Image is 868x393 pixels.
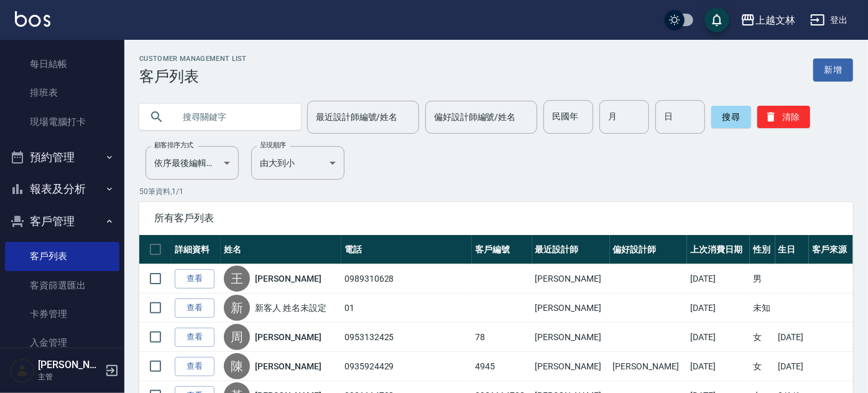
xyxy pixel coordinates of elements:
th: 最近設計師 [532,235,610,264]
td: 4945 [472,352,532,381]
td: [DATE] [775,323,809,352]
div: 上越文林 [755,12,795,28]
td: 01 [341,294,472,323]
th: 客戶來源 [809,235,853,264]
div: 依序最後編輯時間 [145,146,239,180]
h3: 客戶列表 [139,68,247,85]
a: [PERSON_NAME] [255,272,321,285]
p: 主管 [38,371,101,382]
a: 查看 [175,357,215,376]
a: 排班表 [5,78,119,107]
label: 呈現順序 [260,141,286,150]
td: 0989310628 [341,264,472,294]
th: 電話 [341,235,472,264]
td: 0935924429 [341,352,472,381]
label: 顧客排序方式 [154,141,193,150]
td: [PERSON_NAME] [532,264,610,294]
th: 偏好設計師 [610,235,688,264]
td: 女 [750,323,775,352]
a: 入金管理 [5,328,119,357]
td: 女 [750,352,775,381]
a: 新增 [813,58,853,81]
button: 預約管理 [5,141,119,173]
td: [DATE] [687,323,750,352]
a: 客戶列表 [5,242,119,270]
a: 現場電腦打卡 [5,108,119,136]
td: 78 [472,323,532,352]
a: 客資篩選匯出 [5,271,119,300]
h2: Customer Management List [139,55,247,63]
button: 登出 [805,9,853,32]
div: 新 [224,295,250,321]
td: [PERSON_NAME] [532,323,610,352]
th: 性別 [750,235,775,264]
th: 上次消費日期 [687,235,750,264]
img: Logo [15,11,50,27]
input: 搜尋關鍵字 [174,100,291,134]
button: 上越文林 [736,7,800,33]
td: 未知 [750,294,775,323]
div: 陳 [224,353,250,379]
td: [DATE] [775,352,809,381]
a: [PERSON_NAME] [255,331,321,343]
th: 姓名 [221,235,341,264]
button: save [704,7,729,32]
h5: [PERSON_NAME] [38,359,101,371]
th: 客戶編號 [472,235,532,264]
a: 查看 [175,269,215,289]
img: Person [10,358,35,383]
a: 新客人 姓名未設定 [255,302,326,314]
td: [DATE] [687,352,750,381]
button: 報表及分析 [5,173,119,205]
button: 清除 [757,106,810,128]
a: 卡券管理 [5,300,119,328]
td: [PERSON_NAME] [610,352,688,381]
span: 所有客戶列表 [154,212,838,224]
td: [PERSON_NAME] [532,352,610,381]
div: 由大到小 [251,146,344,180]
div: 周 [224,324,250,350]
th: 詳細資料 [172,235,221,264]
div: 王 [224,266,250,292]
p: 50 筆資料, 1 / 1 [139,186,853,197]
a: 查看 [175,298,215,318]
th: 生日 [775,235,809,264]
td: 男 [750,264,775,294]
td: [DATE] [687,294,750,323]
button: 客戶管理 [5,205,119,238]
a: 查看 [175,328,215,347]
td: 0953132425 [341,323,472,352]
button: 搜尋 [711,106,751,128]
a: [PERSON_NAME] [255,360,321,372]
td: [PERSON_NAME] [532,294,610,323]
a: 每日結帳 [5,50,119,78]
td: [DATE] [687,264,750,294]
